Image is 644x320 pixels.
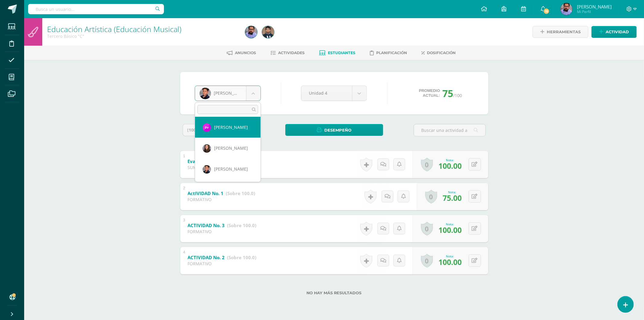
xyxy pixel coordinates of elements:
[203,165,211,174] img: 543283c3b1a80fd66aba501118d54826.png
[214,124,248,130] span: [PERSON_NAME]
[214,145,248,151] span: [PERSON_NAME]
[203,144,211,153] img: 44648de4d18ccfbf4d4d6f0561f4f7ed.png
[203,123,211,132] img: d63ce6ff2bc3fdbd062958fbce01d988.png
[214,166,248,172] span: [PERSON_NAME]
